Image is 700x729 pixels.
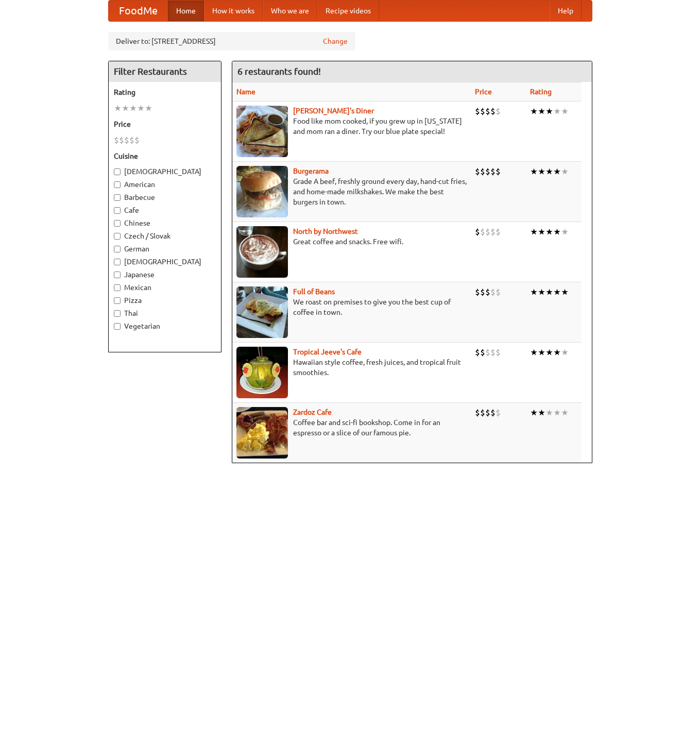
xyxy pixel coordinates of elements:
[490,226,496,238] li: $
[561,407,569,418] li: ★
[475,226,480,238] li: $
[553,106,561,117] li: ★
[236,236,467,247] p: Great coffee and snacks. Free wifi.
[236,297,467,317] p: We roast on premises to give you the best cup of coffee in town.
[114,181,121,188] input: American
[236,88,255,96] a: Name
[114,295,216,306] label: Pizza
[236,407,288,459] img: zardoz.jpg
[323,36,348,46] a: Change
[538,347,545,358] li: ★
[114,194,121,201] input: Barbecue
[538,106,545,117] li: ★
[114,134,119,146] li: $
[114,259,121,265] input: [DEMOGRAPHIC_DATA]
[129,103,137,114] li: ★
[293,287,335,296] a: Full of Beans
[475,286,480,298] li: $
[538,407,545,418] li: ★
[545,166,553,177] li: ★
[114,310,121,317] input: Thai
[114,87,216,97] h5: Rating
[168,1,204,21] a: Home
[114,269,216,280] label: Japanese
[553,286,561,298] li: ★
[114,168,121,175] input: [DEMOGRAPHIC_DATA]
[490,407,496,418] li: $
[114,231,216,241] label: Czech / Slovak
[114,205,216,215] label: Cafe
[114,308,216,318] label: Thai
[236,417,467,438] p: Coffee bar and sci-fi bookshop. Come in for an espresso or a slice of our famous pie.
[480,286,485,298] li: $
[545,106,553,117] li: ★
[236,226,288,278] img: north.jpg
[114,321,216,331] label: Vegetarian
[496,286,501,298] li: $
[553,166,561,177] li: ★
[114,179,216,190] label: American
[122,103,129,114] li: ★
[475,407,480,418] li: $
[550,1,582,21] a: Help
[480,347,485,358] li: $
[114,103,122,114] li: ★
[538,166,545,177] li: ★
[490,286,496,298] li: $
[496,106,501,117] li: $
[109,61,221,82] h4: Filter Restaurants
[236,106,288,157] img: sallys.jpg
[538,286,545,298] li: ★
[545,226,553,238] li: ★
[485,347,490,358] li: $
[145,103,152,114] li: ★
[114,244,216,254] label: German
[553,226,561,238] li: ★
[475,106,480,117] li: $
[263,1,317,21] a: Who we are
[114,233,121,240] input: Czech / Slovak
[480,166,485,177] li: $
[114,246,121,252] input: German
[475,88,492,96] a: Price
[561,106,569,117] li: ★
[480,407,485,418] li: $
[490,347,496,358] li: $
[293,348,362,356] a: Tropical Jeeve's Cafe
[114,166,216,177] label: [DEMOGRAPHIC_DATA]
[485,286,490,298] li: $
[561,286,569,298] li: ★
[485,226,490,238] li: $
[496,166,501,177] li: $
[114,272,121,278] input: Japanese
[119,134,124,146] li: $
[293,107,374,115] b: [PERSON_NAME]'s Diner
[530,88,552,96] a: Rating
[114,282,216,293] label: Mexican
[114,218,216,228] label: Chinese
[108,32,355,50] div: Deliver to: [STREET_ADDRESS]
[293,167,329,175] a: Burgerama
[485,106,490,117] li: $
[530,347,538,358] li: ★
[137,103,145,114] li: ★
[293,227,358,235] b: North by Northwest
[475,347,480,358] li: $
[530,407,538,418] li: ★
[114,297,121,304] input: Pizza
[114,257,216,267] label: [DEMOGRAPHIC_DATA]
[293,408,332,416] b: Zardoz Cafe
[129,134,134,146] li: $
[490,106,496,117] li: $
[530,226,538,238] li: ★
[485,166,490,177] li: $
[114,284,121,291] input: Mexican
[134,134,140,146] li: $
[530,286,538,298] li: ★
[480,106,485,117] li: $
[114,192,216,202] label: Barbecue
[236,176,467,207] p: Grade A beef, freshly ground every day, hand-cut fries, and home-made milkshakes. We make the bes...
[553,347,561,358] li: ★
